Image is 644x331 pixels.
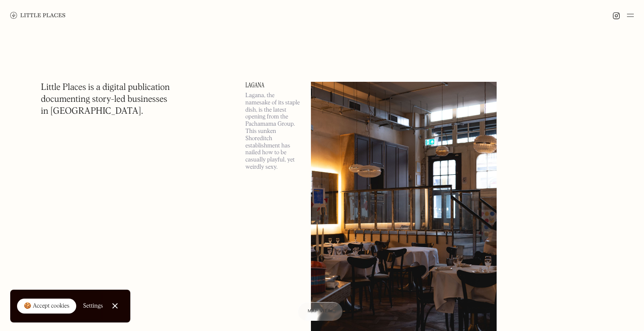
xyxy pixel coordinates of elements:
a: Settings [83,296,103,316]
div: Settings [83,303,103,309]
a: Close Cookie Popup [106,297,124,314]
h1: Little Places is a digital publication documenting story-led businesses in [GEOGRAPHIC_DATA]. [41,82,170,118]
a: Map view [298,302,343,321]
div: 🍪 Accept cookies [24,302,69,311]
span: Map view [308,309,333,314]
a: 🍪 Accept cookies [17,299,76,314]
a: Lagana [245,82,301,89]
p: Lagana, the namesake of its staple dish, is the latest opening from the Pachamama Group. This sun... [245,92,301,171]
